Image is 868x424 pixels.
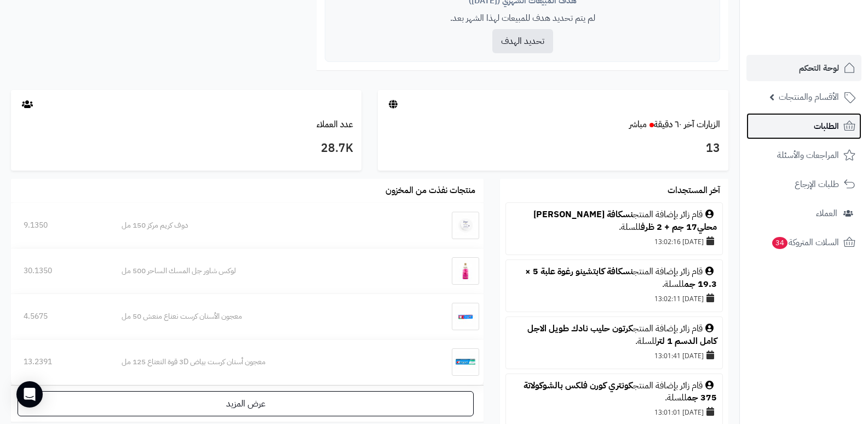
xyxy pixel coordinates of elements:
div: 30.1350 [24,265,96,276]
a: طلبات الإرجاع [746,171,861,197]
span: طلبات الإرجاع [795,177,839,192]
span: السلات المتروكة [771,235,839,250]
div: 4.5675 [24,311,96,322]
a: كرتون حليب نادك طويل الاجل كامل الدسم 1 لتر [527,322,717,348]
img: لوكس شاور جل المسك الساحر 500 مل [452,257,479,285]
a: عرض المزيد [18,391,474,416]
div: [DATE] 13:02:16 [511,234,717,249]
div: قام زائر بإضافة المنتج للسلة. [511,208,717,234]
span: 34 [772,237,787,249]
button: تحديد الهدف [492,29,553,53]
a: نسكافة كابتشينو رغوة علبة 5 × 19.3 جم [525,265,717,291]
div: Open Intercom Messenger [16,381,43,408]
img: logo-2.png [794,31,858,54]
img: معجون الأسنان كرست نعناع منعش 50 مل [452,303,479,330]
a: العملاء [746,200,861,227]
a: الطلبات [746,113,861,139]
div: قام زائر بإضافة المنتج للسلة. [511,265,717,291]
span: الأقسام والمنتجات [779,89,839,105]
a: المراجعات والأسئلة [746,142,861,168]
h3: آخر المستجدات [668,186,720,196]
div: معجون الأسنان كرست نعناع منعش 50 مل [122,311,405,322]
a: الزيارات آخر ٦٠ دقيقةمباشر [629,118,720,131]
span: المراجعات والأسئلة [777,148,839,163]
div: [DATE] 13:02:11 [511,291,717,306]
a: عدد العملاء [317,118,353,131]
div: [DATE] 13:01:41 [511,348,717,363]
div: معجون أسنان كرست بياض 3D قوة النعناع 125 مل [122,357,405,368]
a: كونتري كورن فلكس بالشوكولاتة 375 جم [524,379,717,405]
span: الطلبات [814,118,839,134]
h3: 13 [386,139,720,158]
a: السلات المتروكة34 [746,229,861,256]
a: لوحة التحكم [746,55,861,81]
span: العملاء [816,206,837,221]
small: مباشر [629,118,647,131]
div: دوف كريم مركز 150 مل [122,220,405,231]
h3: منتجات نفذت من المخزون [386,186,475,196]
div: قام زائر بإضافة المنتج للسلة. [511,323,717,348]
span: لوحة التحكم [799,60,839,76]
div: قام زائر بإضافة المنتج للسلة. [511,380,717,405]
div: 9.1350 [24,220,96,231]
div: 13.2391 [24,357,96,368]
img: معجون أسنان كرست بياض 3D قوة النعناع 125 مل [452,348,479,376]
div: [DATE] 13:01:01 [511,404,717,420]
h3: 28.7K [19,139,353,158]
div: لوكس شاور جل المسك الساحر 500 مل [122,265,405,276]
a: نسكافة [PERSON_NAME] محلي17 جم + 2 ظرف [533,208,717,234]
p: لم يتم تحديد هدف للمبيعات لهذا الشهر بعد. [334,12,711,25]
img: دوف كريم مركز 150 مل [452,212,479,239]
